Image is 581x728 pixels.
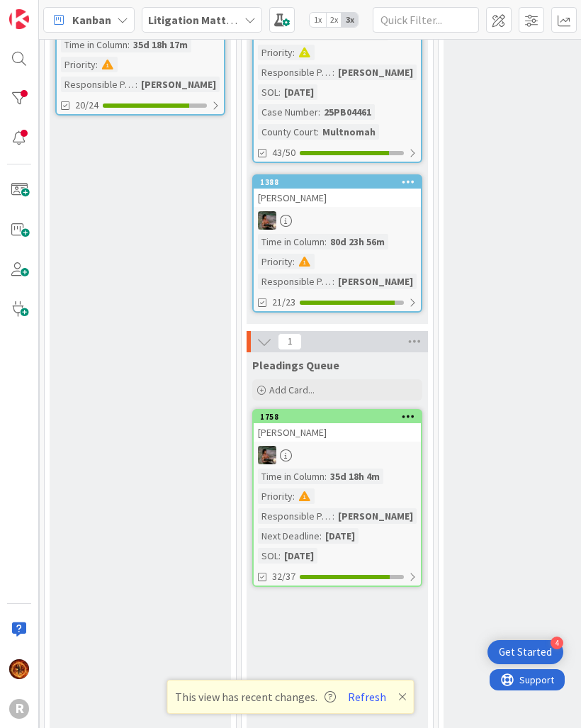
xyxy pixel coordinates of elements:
[254,176,421,207] div: 1388[PERSON_NAME]
[9,659,29,679] img: TR
[61,57,96,72] div: Priority
[254,189,421,207] div: [PERSON_NAME]
[96,57,98,72] span: :
[258,211,276,230] img: MW
[327,469,383,484] div: 35d 18h 4m
[326,13,342,27] span: 2x
[293,254,295,269] span: :
[269,383,315,396] span: Add Card...
[254,211,421,230] div: MW
[551,637,563,649] div: 4
[258,234,325,250] div: Time in Column
[130,37,191,52] div: 35d 18h 17m
[318,104,320,120] span: :
[332,274,334,289] span: :
[332,65,334,80] span: :
[272,145,295,160] span: 43/50
[281,84,317,100] div: [DATE]
[9,9,29,29] img: Visit kanbanzone.com
[320,104,375,120] div: 25PB04461
[278,84,281,100] span: :
[254,410,421,423] div: 1758
[327,234,388,250] div: 80d 23h 56m
[258,45,293,60] div: Priority
[319,124,379,140] div: Multnomah
[258,65,332,80] div: Responsible Paralegal
[320,528,322,544] span: :
[135,77,137,92] span: :
[334,65,417,80] div: [PERSON_NAME]
[342,13,358,27] span: 3x
[258,446,276,464] img: MW
[75,98,98,113] span: 20/24
[272,295,295,310] span: 21/23
[61,77,135,92] div: Responsible Paralegal
[258,124,317,140] div: County Court
[258,488,293,504] div: Priority
[278,548,281,564] span: :
[278,333,302,350] span: 1
[258,84,278,100] div: SOL
[499,645,552,659] div: Get Started
[260,412,421,422] div: 1758
[325,234,327,250] span: :
[175,688,336,705] span: This view has recent changes.
[254,446,421,464] div: MW
[61,37,128,52] div: Time in Column
[332,508,334,524] span: :
[254,423,421,442] div: [PERSON_NAME]
[137,77,220,92] div: [PERSON_NAME]
[373,7,479,33] input: Quick Filter...
[293,45,295,60] span: :
[487,640,563,664] div: Open Get Started checklist, remaining modules: 4
[310,13,326,27] span: 1x
[148,13,317,27] b: Litigation Matter Workflow (FL2)
[252,358,339,372] span: Pleadings Queue
[72,11,111,28] span: Kanban
[293,488,295,504] span: :
[258,469,325,484] div: Time in Column
[9,699,29,719] div: R
[30,2,64,19] span: Support
[258,508,332,524] div: Responsible Paralegal
[334,274,417,289] div: [PERSON_NAME]
[254,410,421,442] div: 1758[PERSON_NAME]
[272,569,295,584] span: 32/37
[258,274,332,289] div: Responsible Paralegal
[322,528,359,544] div: [DATE]
[258,548,278,564] div: SOL
[334,508,417,524] div: [PERSON_NAME]
[128,37,130,52] span: :
[254,176,421,189] div: 1388
[281,548,317,564] div: [DATE]
[258,254,293,269] div: Priority
[317,124,319,140] span: :
[260,177,421,187] div: 1388
[258,528,320,544] div: Next Deadline
[343,688,391,706] button: Refresh
[325,469,327,484] span: :
[258,104,318,120] div: Case Number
